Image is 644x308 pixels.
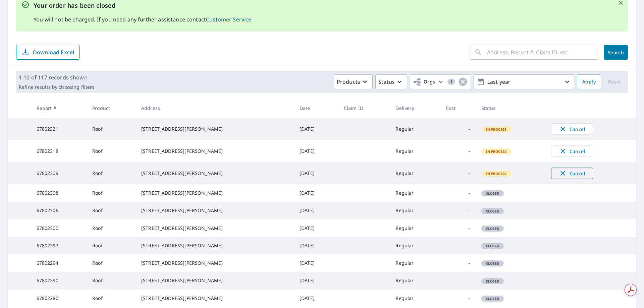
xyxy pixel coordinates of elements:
[87,254,136,272] td: Roof
[31,202,87,219] td: 67802306
[294,118,338,140] td: [DATE]
[294,290,338,307] td: [DATE]
[482,191,503,196] span: Closed
[334,74,373,89] button: Products
[440,202,476,219] td: -
[87,272,136,289] td: Roof
[141,170,289,177] div: [STREET_ADDRESS][PERSON_NAME]
[413,78,435,86] span: Orgs
[440,272,476,289] td: -
[390,184,440,202] td: Regular
[390,202,440,219] td: Regular
[16,45,79,60] button: Download Excel
[482,127,511,132] span: In Process
[31,254,87,272] td: 67802294
[206,16,251,23] a: Customer Service
[31,272,87,289] td: 67802290
[558,169,586,177] span: Cancel
[440,118,476,140] td: -
[440,290,476,307] td: -
[141,277,289,284] div: [STREET_ADDRESS][PERSON_NAME]
[390,140,440,162] td: Regular
[141,295,289,302] div: [STREET_ADDRESS][PERSON_NAME]
[482,279,503,284] span: Closed
[141,126,289,132] div: [STREET_ADDRESS][PERSON_NAME]
[609,49,623,56] span: Search
[487,43,598,62] input: Address, Report #, Claim ID, etc.
[31,162,87,184] td: 67802309
[440,220,476,237] td: -
[294,162,338,184] td: [DATE]
[136,98,294,118] th: Address
[375,74,407,89] button: Status
[390,272,440,289] td: Regular
[141,242,289,249] div: [STREET_ADDRESS][PERSON_NAME]
[390,98,440,118] th: Delivery
[482,209,503,213] span: Closed
[141,207,289,214] div: [STREET_ADDRESS][PERSON_NAME]
[141,148,289,155] div: [STREET_ADDRESS][PERSON_NAME]
[440,237,476,254] td: -
[440,98,476,118] th: Cost
[390,290,440,307] td: Regular
[87,202,136,219] td: Roof
[338,98,390,118] th: Claim ID
[582,78,596,86] span: Apply
[447,79,455,84] span: 1
[577,74,601,89] button: Apply
[476,98,546,118] th: Status
[440,184,476,202] td: -
[551,123,593,135] button: Cancel
[31,184,87,202] td: 67802308
[482,226,503,231] span: Closed
[390,162,440,184] td: Regular
[141,260,289,266] div: [STREET_ADDRESS][PERSON_NAME]
[558,147,586,155] span: Cancel
[31,237,87,254] td: 67802297
[31,118,87,140] td: 67802321
[390,220,440,237] td: Regular
[34,1,253,10] p: Your order has been closed
[294,202,338,219] td: [DATE]
[482,149,511,154] span: In Process
[141,225,289,232] div: [STREET_ADDRESS][PERSON_NAME]
[87,118,136,140] td: Roof
[440,254,476,272] td: -
[33,49,74,56] p: Download Excel
[337,78,360,86] p: Products
[19,84,94,90] p: Refine results by choosing filters
[294,220,338,237] td: [DATE]
[482,244,503,248] span: Closed
[440,162,476,184] td: -
[31,290,87,307] td: 67802280
[31,140,87,162] td: 67802318
[87,140,136,162] td: Roof
[482,261,503,266] span: Closed
[294,184,338,202] td: [DATE]
[551,168,593,179] button: Cancel
[390,254,440,272] td: Regular
[474,74,574,89] button: Last year
[34,15,253,23] p: You will not be charged. If you need any further assistance contact .
[378,78,395,86] p: Status
[87,98,136,118] th: Product
[485,76,563,88] p: Last year
[31,220,87,237] td: 67802300
[390,237,440,254] td: Regular
[87,184,136,202] td: Roof
[294,237,338,254] td: [DATE]
[87,220,136,237] td: Roof
[482,171,511,176] span: In Process
[31,98,87,118] th: Report #
[440,140,476,162] td: -
[87,162,136,184] td: Roof
[482,296,503,301] span: Closed
[390,118,440,140] td: Regular
[294,272,338,289] td: [DATE]
[87,237,136,254] td: Roof
[19,73,94,81] p: 1-10 of 117 records shown
[141,190,289,196] div: [STREET_ADDRESS][PERSON_NAME]
[558,125,586,133] span: Cancel
[294,254,338,272] td: [DATE]
[294,98,338,118] th: Date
